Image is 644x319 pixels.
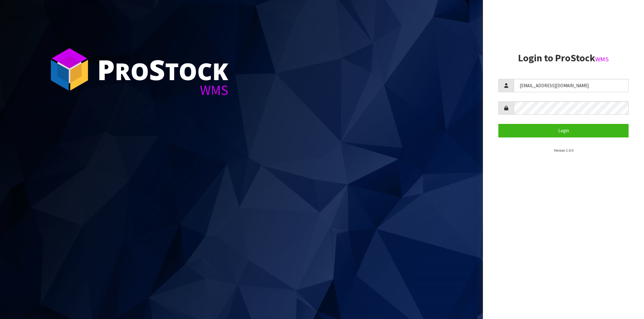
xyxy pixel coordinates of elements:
small: Version 1.0.0 [554,148,573,153]
span: P [97,51,115,88]
h2: Login to ProStock [498,53,629,63]
div: WMS [97,83,228,97]
span: S [149,51,165,88]
small: WMS [595,55,609,63]
button: Login [498,124,629,137]
div: ro tock [97,55,228,83]
input: Username [514,79,629,92]
img: ProStock Cube [46,46,93,92]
